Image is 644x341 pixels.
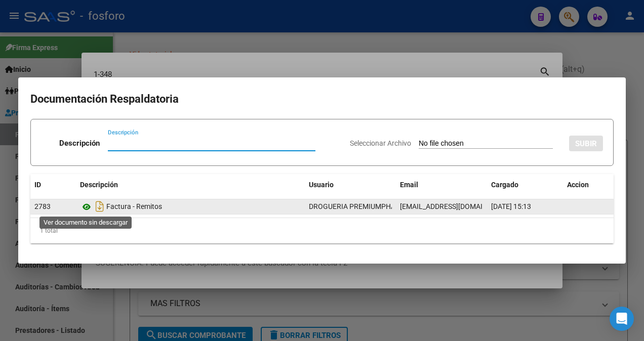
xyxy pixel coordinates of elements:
[563,174,614,196] datatable-header-cell: Accion
[569,136,603,151] button: SUBIR
[30,90,614,109] h2: Documentación Respaldatoria
[93,198,106,215] i: Descargar documento
[305,174,396,196] datatable-header-cell: Usuario
[76,174,305,196] datatable-header-cell: Descripción
[491,202,531,210] span: [DATE] 15:13
[309,181,334,189] span: Usuario
[400,181,418,189] span: Email
[30,174,76,196] datatable-header-cell: ID
[59,138,100,149] p: Descripción
[610,307,634,331] div: Open Intercom Messenger
[80,198,301,215] div: Factura - Remitos
[396,174,487,196] datatable-header-cell: Email
[575,139,597,148] span: SUBIR
[34,202,51,210] span: 2783
[491,181,518,189] span: Cargado
[350,139,411,147] span: Seleccionar Archivo
[34,181,41,189] span: ID
[400,202,512,210] span: [EMAIL_ADDRESS][DOMAIN_NAME]
[567,181,589,189] span: Accion
[487,174,563,196] datatable-header-cell: Cargado
[80,181,118,189] span: Descripción
[30,218,614,243] div: 1 total
[309,202,430,210] span: DROGUERIA PREMIUMPHARMA SRL. -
